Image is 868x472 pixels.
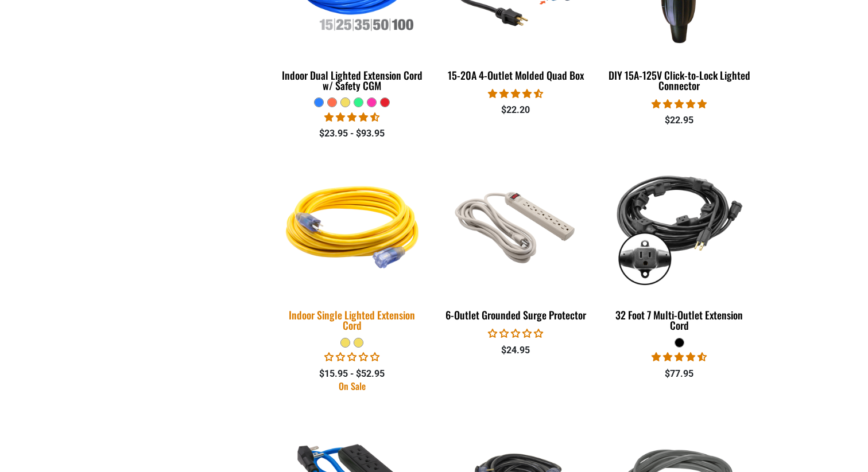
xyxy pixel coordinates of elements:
[443,158,588,290] img: 6-Outlet Grounded Surge Protector
[279,70,425,91] div: Indoor Dual Lighted Extension Cord w/ Safety CGM
[279,310,425,330] div: Indoor Single Lighted Extension Cord
[443,344,589,357] div: $24.95
[324,112,379,123] span: 4.40 stars
[606,70,753,91] div: DIY 15A-125V Click-to-Lock Lighted Connector
[279,153,425,337] a: Yellow Indoor Single Lighted Extension Cord
[606,114,753,127] div: $22.95
[443,70,589,80] div: 15-20A 4-Outlet Molded Quad Box
[279,381,425,391] div: On Sale
[272,151,433,298] img: Yellow
[606,367,753,381] div: $77.95
[443,103,589,117] div: $22.20
[652,352,707,362] span: 4.73 stars
[606,310,753,330] div: 32 Foot 7 Multi-Outlet Extension Cord
[443,153,589,327] a: 6-Outlet Grounded Surge Protector 6-Outlet Grounded Surge Protector
[279,127,425,141] div: $23.95 - $93.95
[652,99,707,110] span: 4.84 stars
[324,352,379,362] span: 0.00 stars
[443,310,589,320] div: 6-Outlet Grounded Surge Protector
[607,158,751,290] img: black
[488,328,543,339] span: 0.00 stars
[279,367,425,381] div: $15.95 - $52.95
[606,153,753,337] a: black 32 Foot 7 Multi-Outlet Extension Cord
[488,88,543,99] span: 4.47 stars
